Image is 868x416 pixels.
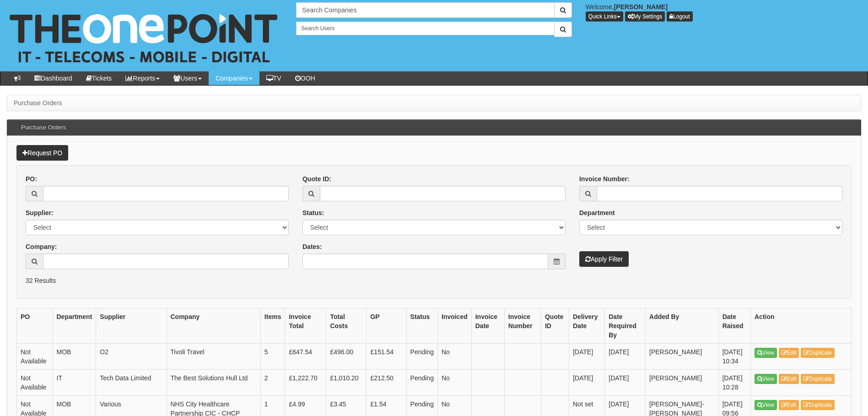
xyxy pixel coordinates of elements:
[718,308,750,344] th: Date Raised
[579,174,630,184] label: Invoice Number:
[605,344,646,370] td: [DATE]
[167,344,260,370] td: Tivoli Travel
[586,11,623,22] button: Quick Links
[53,344,96,370] td: MOB
[667,11,693,22] a: Logout
[96,370,167,396] td: Tech Data Limited
[569,308,604,344] th: Delivery Date
[260,370,285,396] td: 2
[285,308,326,344] th: Invoice Total
[96,308,167,344] th: Supplier
[16,120,70,135] h3: Purchase Orders
[53,370,96,396] td: IT
[288,71,322,85] a: OOH
[605,370,646,396] td: [DATE]
[755,374,777,384] a: View
[614,3,668,11] b: [PERSON_NAME]
[437,344,471,370] td: No
[605,308,646,344] th: Date Required By
[755,400,777,410] a: View
[326,308,367,344] th: Total Costs
[471,308,504,344] th: Invoice Date
[119,71,167,85] a: Reports
[406,370,437,396] td: Pending
[26,242,57,251] label: Company:
[96,344,167,370] td: O2
[406,344,437,370] td: Pending
[296,2,554,18] input: Search Companies
[625,11,665,22] a: My Settings
[579,251,629,267] button: Apply Filter
[437,370,471,396] td: No
[755,348,777,358] a: View
[79,71,119,85] a: Tickets
[569,344,604,370] td: [DATE]
[296,22,554,35] input: Search Users
[26,276,842,285] p: 32 Results
[260,308,285,344] th: Items
[779,400,799,410] a: Edit
[718,344,750,370] td: [DATE] 10:34
[302,242,322,251] label: Dates:
[14,98,62,108] li: Purchase Orders
[326,344,367,370] td: £496.00
[260,344,285,370] td: 5
[367,308,406,344] th: GP
[26,174,37,184] label: PO:
[801,400,835,410] a: Duplicate
[801,374,835,384] a: Duplicate
[751,308,852,344] th: Action
[801,348,835,358] a: Duplicate
[646,308,719,344] th: Added By
[209,71,259,85] a: Companies
[579,2,868,22] div: Welcome,
[285,344,326,370] td: £647.54
[718,370,750,396] td: [DATE] 10:28
[367,344,406,370] td: £151.54
[646,370,719,396] td: [PERSON_NAME]
[367,370,406,396] td: £212.50
[167,71,209,85] a: Users
[302,208,324,217] label: Status:
[167,308,260,344] th: Company
[579,208,615,217] label: Department
[17,370,53,396] td: Not Available
[437,308,471,344] th: Invoiced
[779,348,799,358] a: Edit
[16,145,68,161] a: Request PO
[27,71,79,85] a: Dashboard
[53,308,96,344] th: Department
[285,370,326,396] td: £1,222.70
[17,344,53,370] td: Not Available
[779,374,799,384] a: Edit
[406,308,437,344] th: Status
[569,370,604,396] td: [DATE]
[17,308,53,344] th: PO
[541,308,569,344] th: Quote ID
[326,370,367,396] td: £1,010.20
[259,71,288,85] a: TV
[504,308,541,344] th: Invoice Number
[26,208,54,217] label: Supplier:
[302,174,331,184] label: Quote ID:
[646,344,719,370] td: [PERSON_NAME]
[167,370,260,396] td: The Best Solutions Hull Ltd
